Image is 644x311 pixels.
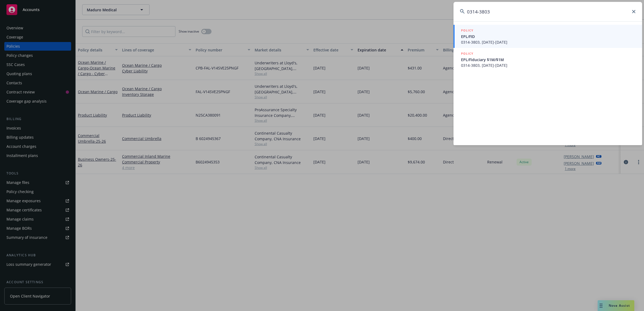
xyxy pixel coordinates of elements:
h5: POLICY [461,28,473,33]
span: 0314-3803, [DATE]-[DATE] [461,62,636,68]
span: EPL/FID [461,34,636,39]
span: EPL/Fiduciary $1M/$1M [461,57,636,62]
input: Search... [453,2,642,21]
a: POLICYEPL/Fiduciary $1M/$1M0314-3803, [DATE]-[DATE] [453,48,642,71]
a: POLICYEPL/FID0314-3803, [DATE]-[DATE] [453,25,642,48]
h5: POLICY [461,51,473,56]
span: 0314-3803, [DATE]-[DATE] [461,39,636,45]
